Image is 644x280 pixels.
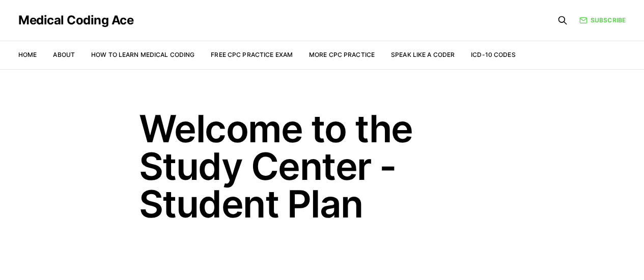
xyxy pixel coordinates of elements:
[18,14,133,26] a: Medical Coding Ace
[309,51,375,58] a: More CPC Practice
[139,110,506,223] h1: Welcome to the Study Center - Student Plan
[579,16,626,25] a: Subscribe
[391,51,455,58] a: Speak Like a Coder
[211,51,293,58] a: Free CPC Practice Exam
[91,51,194,58] a: How to Learn Medical Coding
[53,51,75,58] a: About
[18,51,37,58] a: Home
[471,51,515,58] a: ICD-10 Codes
